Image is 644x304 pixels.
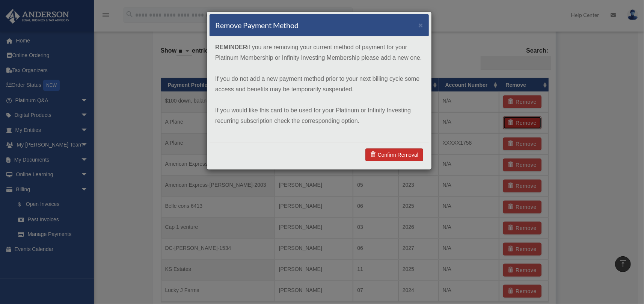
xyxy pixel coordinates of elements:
[215,20,299,30] h4: Remove Payment Method
[215,74,423,95] p: If you do not add a new payment method prior to your next billing cycle some access and benefits ...
[418,21,423,29] button: ×
[365,148,423,161] a: Confirm Removal
[210,36,429,142] div: if you are removing your current method of payment for your Platinum Membership or Infinity Inves...
[215,44,247,50] strong: REMINDER
[215,105,423,126] p: If you would like this card to be used for your Platinum or Infinity Investing recurring subscrip...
